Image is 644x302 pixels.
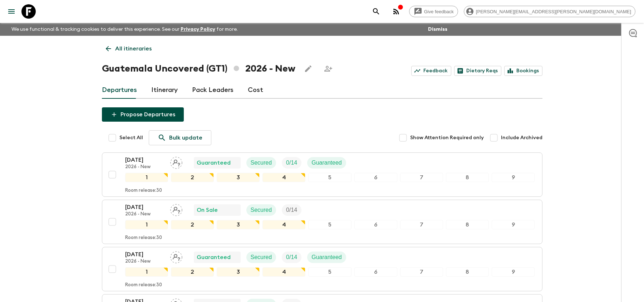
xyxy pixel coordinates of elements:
[420,9,458,14] span: Give feedback
[125,156,164,164] p: [DATE]
[217,267,260,277] div: 3
[311,253,342,262] p: Guaranteed
[197,159,231,167] p: Guaranteed
[102,107,184,122] button: Propose Departures
[125,188,162,194] p: Room release: 30
[125,164,164,170] p: 2026 - New
[308,220,351,229] div: 5
[354,267,397,277] div: 6
[410,134,484,141] span: Show Attention Required only
[354,220,397,229] div: 6
[125,235,162,241] p: Room release: 30
[492,267,535,277] div: 9
[125,173,168,182] div: 1
[171,173,214,182] div: 2
[197,253,231,262] p: Guaranteed
[472,9,635,14] span: [PERSON_NAME][EMAIL_ADDRESS][PERSON_NAME][DOMAIN_NAME]
[411,66,451,76] a: Feedback
[400,173,443,182] div: 7
[492,220,535,229] div: 9
[301,62,315,76] button: Edit this itinerary
[170,159,182,165] span: Assign pack leader
[217,220,260,229] div: 3
[102,200,542,244] button: [DATE]2026 - NewAssign pack leaderOn SaleSecuredTrip Fill123456789Room release:30
[262,220,305,229] div: 4
[262,173,305,182] div: 4
[400,220,443,229] div: 7
[102,82,137,99] a: Departures
[446,267,489,277] div: 8
[464,6,635,17] div: [PERSON_NAME][EMAIL_ADDRESS][PERSON_NAME][DOMAIN_NAME]
[125,211,164,217] p: 2026 - New
[369,4,383,19] button: search adventures
[308,267,351,277] div: 5
[426,24,449,34] button: Dismiss
[492,173,535,182] div: 9
[169,133,202,142] p: Bulk update
[125,250,164,259] p: [DATE]
[282,157,301,169] div: Trip Fill
[251,253,272,262] p: Secured
[125,220,168,229] div: 1
[115,44,152,53] p: All itineraries
[149,130,211,145] a: Bulk update
[181,27,215,32] a: Privacy Policy
[248,82,263,99] a: Cost
[400,267,443,277] div: 7
[102,42,156,56] a: All itineraries
[4,4,19,19] button: menu
[125,203,164,211] p: [DATE]
[125,267,168,277] div: 1
[170,253,182,259] span: Assign pack leader
[354,173,397,182] div: 6
[171,267,214,277] div: 2
[125,282,162,288] p: Room release: 30
[102,62,295,76] h1: Guatemala Uncovered (GT1) 2026 - New
[192,82,233,99] a: Pack Leaders
[286,159,297,167] p: 0 / 14
[119,134,143,141] span: Select All
[102,247,542,291] button: [DATE]2026 - NewAssign pack leaderGuaranteedSecuredTrip FillGuaranteed123456789Room release:30
[286,206,297,214] p: 0 / 14
[321,62,335,76] span: Share this itinerary
[151,82,178,99] a: Itinerary
[308,173,351,182] div: 5
[409,6,458,17] a: Give feedback
[446,220,489,229] div: 8
[311,159,342,167] p: Guaranteed
[454,66,501,76] a: Dietary Reqs
[282,204,301,216] div: Trip Fill
[197,206,218,214] p: On Sale
[246,252,276,263] div: Secured
[171,220,214,229] div: 2
[217,173,260,182] div: 3
[286,253,297,262] p: 0 / 14
[282,252,301,263] div: Trip Fill
[446,173,489,182] div: 8
[251,159,272,167] p: Secured
[9,23,241,36] p: We use functional & tracking cookies to deliver this experience. See our for more.
[262,267,305,277] div: 4
[501,134,542,141] span: Include Archived
[251,206,272,214] p: Secured
[246,204,276,216] div: Secured
[102,152,542,197] button: [DATE]2026 - NewAssign pack leaderGuaranteedSecuredTrip FillGuaranteed123456789Room release:30
[504,66,542,76] a: Bookings
[125,259,164,264] p: 2026 - New
[170,206,182,212] span: Assign pack leader
[246,157,276,169] div: Secured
